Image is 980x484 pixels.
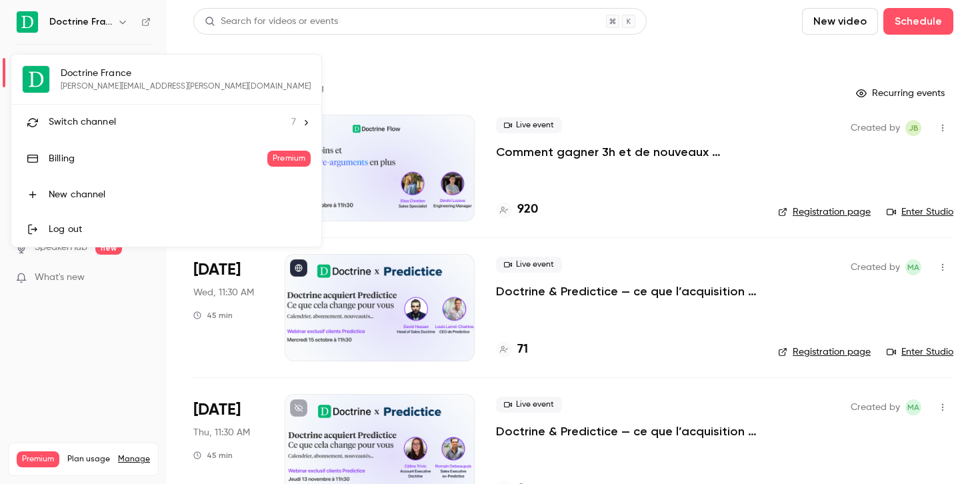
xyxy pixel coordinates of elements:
div: Log out [49,223,311,236]
div: Billing [49,152,267,165]
span: 7 [291,115,296,129]
span: Switch channel [49,115,116,129]
span: Premium [267,151,311,167]
div: New channel [49,188,311,201]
